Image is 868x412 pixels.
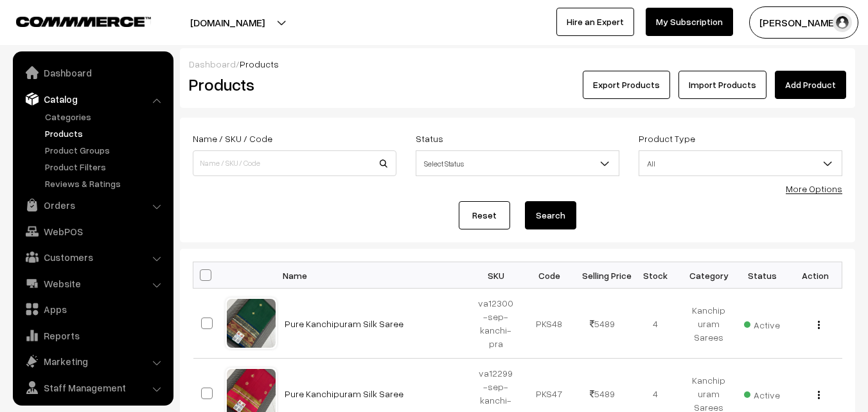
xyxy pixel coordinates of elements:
[16,17,151,26] img: COMMMERCE
[470,289,523,359] td: va12300-sep-kanchi-pra
[646,8,733,36] a: My Subscription
[16,298,169,321] a: Apps
[818,391,820,399] img: Menu
[42,160,169,174] a: Product Filters
[16,350,169,373] a: Marketing
[833,13,852,32] img: user
[639,150,842,176] span: All
[189,57,846,71] div: /
[744,385,780,402] span: Active
[639,132,695,145] label: Product Type
[193,150,396,176] input: Name / SKU / Code
[145,6,310,39] button: [DOMAIN_NAME]
[678,71,766,99] a: Import Products
[16,220,169,243] a: WebPOS
[682,289,736,359] td: Kanchipuram Sarees
[16,193,169,217] a: Orders
[189,75,395,94] h2: Products
[16,324,169,347] a: Reports
[583,71,670,99] button: Export Products
[416,132,443,145] label: Status
[522,262,576,289] th: Code
[16,272,169,295] a: Website
[285,318,403,329] a: Pure Kanchipuram Silk Saree
[16,246,169,269] a: Customers
[42,110,169,123] a: Categories
[749,6,858,39] button: [PERSON_NAME]
[789,262,842,289] th: Action
[42,177,169,190] a: Reviews & Ratings
[42,143,169,157] a: Product Groups
[682,262,736,289] th: Category
[576,289,629,359] td: 5489
[416,150,619,176] span: Select Status
[639,152,842,175] span: All
[416,152,619,175] span: Select Status
[285,388,403,399] a: Pure Kanchipuram Silk Saree
[525,201,576,229] button: Search
[744,315,780,332] span: Active
[629,262,682,289] th: Stock
[736,262,789,289] th: Status
[470,262,523,289] th: SKU
[16,87,169,111] a: Catalog
[576,262,629,289] th: Selling Price
[277,262,470,289] th: Name
[459,201,510,229] a: Reset
[775,71,846,99] a: Add Product
[16,13,128,28] a: COMMMERCE
[16,61,169,84] a: Dashboard
[42,127,169,140] a: Products
[240,58,279,69] span: Products
[189,58,236,69] a: Dashboard
[786,183,842,194] a: More Options
[556,8,634,36] a: Hire an Expert
[522,289,576,359] td: PKS48
[629,289,682,359] td: 4
[818,321,820,329] img: Menu
[16,376,169,399] a: Staff Management
[193,132,272,145] label: Name / SKU / Code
